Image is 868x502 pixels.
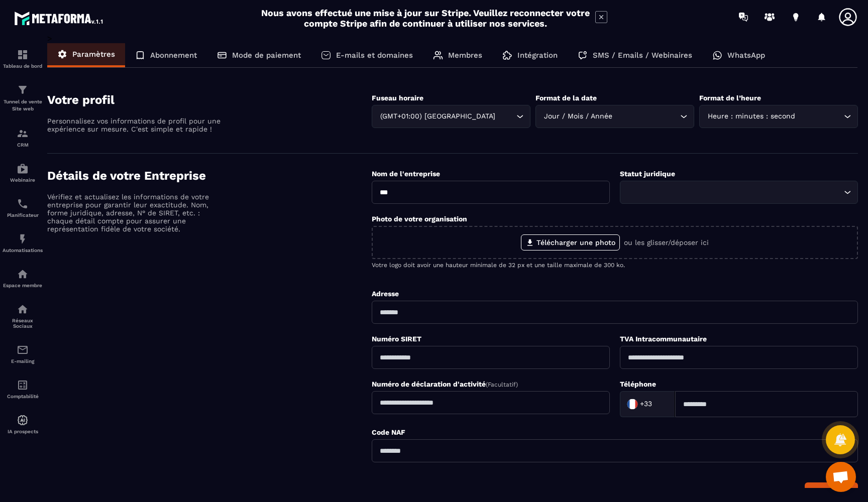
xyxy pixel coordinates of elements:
p: Votre logo doit avoir une hauteur minimale de 32 px et une taille maximale de 300 ko. [372,262,858,269]
label: Télécharger une photo [521,234,620,250]
img: accountant [17,379,29,391]
img: automations [17,414,29,426]
label: Format de l’heure [699,94,761,102]
label: Numéro SIRET [372,335,421,343]
img: automations [17,233,29,245]
p: Personnalisez vos informations de profil pour une expérience sur mesure. C'est simple et rapide ! [47,117,223,133]
p: WhatsApp [727,51,765,60]
p: CRM [3,142,43,148]
p: Planificateur [3,212,43,218]
p: Mode de paiement [232,51,301,60]
img: email [17,344,29,356]
label: Format de la date [535,94,597,102]
h2: Nous avons effectué une mise à jour sur Stripe. Veuillez reconnecter votre compte Stripe afin de ... [261,8,590,29]
p: Webinaire [3,177,43,183]
label: Adresse [372,290,399,298]
p: Abonnement [150,51,197,60]
label: Code NAF [372,428,405,436]
a: schedulerschedulerPlanificateur [3,190,43,225]
p: SMS / Emails / Webinaires [593,51,692,60]
label: TVA Intracommunautaire [620,335,707,343]
input: Search for option [626,187,841,198]
img: scheduler [17,198,29,210]
div: Ouvrir le chat [826,462,856,492]
input: Search for option [615,111,678,122]
p: Paramètres [72,50,115,59]
p: Intégration [517,51,558,60]
img: Country Flag [622,394,642,414]
p: Espace membre [3,283,43,288]
a: accountantaccountantComptabilité [3,371,43,407]
p: Tunnel de vente Site web [3,98,43,112]
img: formation [17,128,29,140]
label: Numéro de déclaration d'activité [372,380,518,388]
p: Comptabilité [3,394,43,399]
span: Heure : minutes : second [706,111,798,122]
div: Search for option [620,181,858,204]
label: Fuseau horaire [372,94,423,102]
div: Search for option [372,105,530,128]
p: E-mailing [3,358,43,364]
p: Tableau de bord [3,63,43,69]
h4: Votre profil [47,93,372,107]
p: Automatisations [3,247,43,253]
a: formationformationCRM [3,120,43,155]
a: automationsautomationsAutomatisations [3,225,43,261]
p: ou les glisser/déposer ici [624,238,709,246]
img: automations [17,163,29,175]
h4: Détails de votre Entreprise [47,169,372,183]
a: social-networksocial-networkRéseaux Sociaux [3,296,43,336]
p: Membres [448,51,482,60]
img: formation [17,84,29,96]
span: Jour / Mois / Année [542,111,615,122]
label: Statut juridique [620,170,675,178]
div: Search for option [699,105,858,128]
input: Search for option [655,397,665,412]
input: Search for option [798,111,841,122]
span: (Facultatif) [486,381,518,388]
label: Téléphone [620,380,656,388]
a: automationsautomationsWebinaire [3,155,43,190]
label: Photo de votre organisation [372,215,467,223]
a: formationformationTunnel de vente Site web [3,76,43,120]
p: Réseaux Sociaux [3,318,43,329]
p: IA prospects [3,429,43,434]
div: Search for option [620,391,675,417]
label: Nom de l'entreprise [372,170,440,178]
a: automationsautomationsEspace membre [3,261,43,296]
p: Vérifiez et actualisez les informations de votre entreprise pour garantir leur exactitude. Nom, f... [47,193,223,233]
img: social-network [17,303,29,315]
img: logo [14,9,104,27]
p: E-mails et domaines [336,51,413,60]
img: automations [17,268,29,280]
span: (GMT+01:00) [GEOGRAPHIC_DATA] [378,111,498,122]
div: Search for option [535,105,694,128]
input: Search for option [498,111,514,122]
span: +33 [640,399,652,409]
a: emailemailE-mailing [3,336,43,371]
img: formation [17,49,29,61]
a: formationformationTableau de bord [3,41,43,76]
